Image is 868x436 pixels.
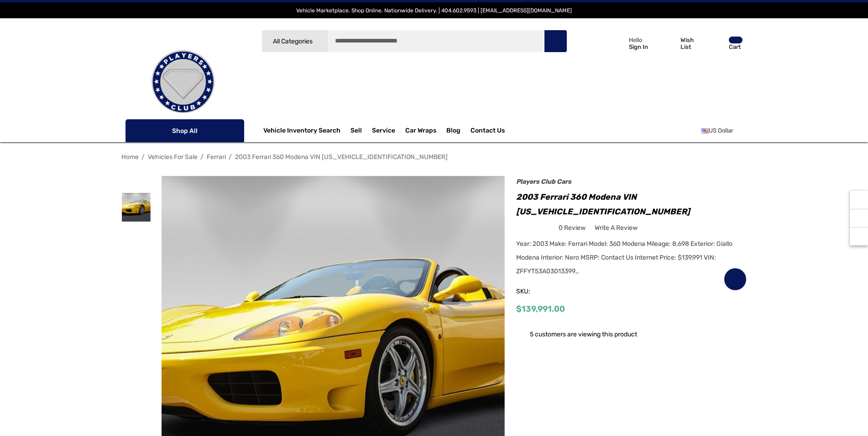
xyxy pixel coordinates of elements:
[854,214,863,223] svg: Social Media
[611,37,624,49] svg: Icon User Account
[850,232,868,241] svg: Top
[516,326,637,340] div: 5 customers are viewing this product
[680,37,705,50] p: Wish List
[516,178,571,186] a: Players Club Cars
[148,153,198,161] a: Vehicles For Sale
[544,30,567,53] button: Search
[405,127,436,137] span: Car Wraps
[471,127,505,137] a: Contact Us
[261,30,328,53] a: All Categories Icon Arrow Down Icon Arrow Up
[235,153,448,161] a: 2003 Ferrari 360 Modena VIN [US_VEHICLE_IDENTIFICATION_NUMBER]
[661,37,675,50] svg: Wish List
[405,122,446,140] a: Car Wraps
[629,43,648,50] p: Sign In
[125,119,244,142] p: Shop All
[350,127,362,137] span: Sell
[729,43,743,50] p: Cart
[263,127,340,137] a: Vehicle Inventory Search
[121,153,139,161] a: Home
[559,222,586,234] span: 0 review
[272,37,312,45] span: All Categories
[595,224,638,232] span: Write a Review
[350,122,372,140] a: Sell
[372,127,395,137] a: Service
[228,128,234,134] svg: Icon Arrow Down
[629,37,648,43] p: Hello
[122,193,151,222] img: For Sale: 2003 Ferrari 360 Modena VIN ZFFYT53A030133990
[854,195,863,204] svg: Recently Viewed
[595,222,638,234] a: Write a Review
[724,268,747,291] a: Wish List
[314,38,321,45] svg: Icon Arrow Down
[121,149,747,165] nav: Breadcrumb
[137,36,229,128] img: Players Club | Cars For Sale
[516,190,747,219] h1: 2003 Ferrari 360 Modena VIN [US_VEHICLE_IDENTIFICATION_NUMBER]
[516,285,562,298] span: SKU:
[446,127,460,137] a: Blog
[516,304,565,314] span: $139,991.00
[207,153,226,161] a: Ferrari
[136,126,149,136] svg: Icon Line
[516,240,732,275] span: Year: 2003 Make: Ferrari Model: 360 Modena Mileage: 8,698 Exterior: Giallo Modena Interior: Nero ...
[601,27,653,59] a: Sign in
[710,37,723,50] svg: Review Your Cart
[296,7,572,14] span: Vehicle Marketplace. Shop Online. Nationwide Delivery. | 404.602.9593 | [EMAIL_ADDRESS][DOMAIN_NAME]
[701,122,743,140] a: USD
[657,27,706,59] a: Wish List Wish List
[706,27,743,63] a: Cart with 0 items
[730,274,741,285] svg: Wish List
[720,152,732,161] a: Previous
[734,152,747,161] a: Next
